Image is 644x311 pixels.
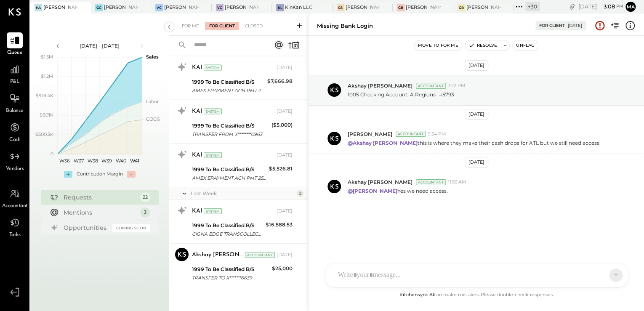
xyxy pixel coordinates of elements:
div: CIGNA EDGE TRANSCOLLECTIONXXXXXXXXXXXX791497 Company ID: XXXXXX0687 Company Name: CIGNA EDGE TRAN... [192,230,263,238]
div: KinKan LLC [285,4,312,11]
div: GB [397,4,404,11]
text: Labor [146,98,159,104]
div: System [204,152,222,158]
div: [PERSON_NAME] Confections - [GEOGRAPHIC_DATA] [164,4,199,11]
div: Mentions [64,208,136,217]
div: 1999 To Be Classified B/S [192,265,269,274]
div: AMEX EPAYMENT ACH PMT 250819W1828 Company ID: XXXXXX0008 Company Name: AMEX EPAYMENT Company Entr... [192,174,266,182]
div: Accountant [416,179,446,185]
p: 1005 Checking Account, A Regions 5793 [348,91,454,98]
div: For Client [539,23,565,29]
div: Accountant [416,83,446,89]
a: Queue [0,32,29,57]
button: Move to for me [415,40,462,51]
text: $1.2M [41,73,53,79]
div: + [64,171,72,178]
span: Accountant [2,202,28,210]
div: 22 [140,192,150,202]
text: 0 [51,151,53,157]
text: $901.4K [36,93,53,98]
a: Vendors [0,149,29,173]
div: GS [337,4,344,11]
text: W40 [115,158,126,164]
a: P&L [0,61,29,86]
div: 3 [140,207,150,218]
div: [DATE] [277,208,293,215]
div: ($5,000) [271,121,293,129]
span: # [439,92,442,98]
div: System [204,109,222,114]
div: Contribution Margin [77,171,123,178]
div: [DATE] [277,64,293,71]
div: GB [458,4,465,11]
span: Cash [9,136,20,144]
span: Balance [6,107,24,115]
span: 9:54 PM [428,131,446,138]
div: [PERSON_NAME] Back Bay [466,4,501,11]
div: 1999 To Be Classified B/S [192,165,266,174]
span: Akshay [PERSON_NAME] [348,178,412,186]
div: Accountant [245,252,275,258]
span: Queue [7,49,23,57]
div: System [204,208,222,214]
div: [DATE] [465,109,488,120]
div: Akshay [PERSON_NAME] [192,251,243,259]
a: Cash [0,120,29,144]
div: Opportunities [64,223,108,232]
div: KAI [192,107,202,116]
span: [PERSON_NAME] [348,130,392,138]
div: For Me [178,22,203,30]
div: 1999 To Be Classified B/S [192,78,265,86]
div: KL [276,4,284,11]
div: HA [35,4,42,11]
div: [DATE] [578,3,623,11]
button: Unflag [513,40,538,51]
div: Coming Soon [112,224,150,232]
div: KAI [192,151,202,159]
div: [DATE] [465,60,488,71]
div: [DATE] [277,152,293,159]
div: [DATE] [465,157,488,167]
div: GC [95,4,103,11]
span: 3 : 08 [598,3,615,11]
div: Missing Bank Login [317,22,373,30]
div: [PERSON_NAME] [GEOGRAPHIC_DATA] [406,4,441,11]
text: $601K [40,112,53,118]
span: pm [616,3,623,9]
button: Resolve [465,40,500,51]
div: [PERSON_NAME] Causeway [104,4,139,11]
div: KAI [192,64,202,72]
div: $7,666.98 [267,77,293,85]
text: $1.5M [41,54,53,60]
text: $300.5K [35,131,53,137]
strong: @[PERSON_NAME] [348,188,397,194]
div: VC [216,4,224,11]
div: - [127,171,136,178]
span: 3:22 PM [448,82,466,89]
div: [DATE] [277,252,293,258]
div: [PERSON_NAME] Confections - [GEOGRAPHIC_DATA] [225,4,260,11]
div: Closed [241,22,267,30]
div: Accountant [396,131,426,137]
text: Sales [146,54,159,60]
div: 1999 To Be Classified B/S [192,221,263,230]
div: + 30 [525,2,540,11]
div: VC [155,4,163,11]
span: Vendors [6,165,24,173]
div: $5,526.81 [269,165,293,173]
button: Ma [625,2,636,12]
a: Accountant [0,186,29,210]
text: W39 [101,158,112,164]
div: [PERSON_NAME] Seaport [346,4,381,11]
div: Requests [64,193,136,202]
div: $16,588.53 [266,221,293,229]
p: this is where they make their cash drops for ATL but we still need access [348,139,599,146]
span: Tasks [9,231,21,239]
span: P&L [10,78,20,86]
div: For Client [205,22,239,30]
div: System [204,65,222,71]
div: 1999 To Be Classified B/S [192,122,269,130]
div: $25,000 [272,264,293,273]
text: W41 [130,158,139,164]
div: 2 [297,190,303,197]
